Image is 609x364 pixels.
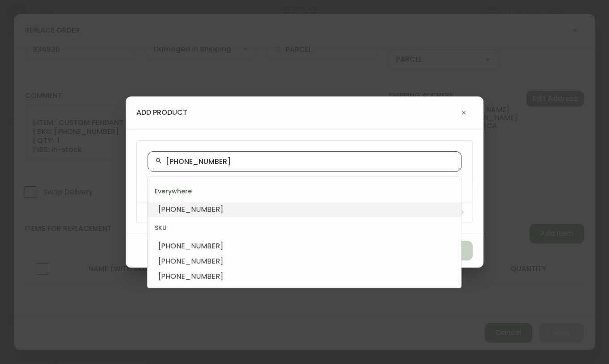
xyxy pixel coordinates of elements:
span: [PHONE_NUMBER] [158,241,223,251]
h4: add product [136,108,187,117]
div: Everywhere [148,180,461,202]
input: Search by name or SKU [166,157,454,166]
span: [PHONE_NUMBER] [158,271,223,281]
span: [PHONE_NUMBER] [158,256,223,266]
div: SKU [148,217,461,238]
span: [PHONE_NUMBER] [158,204,223,214]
